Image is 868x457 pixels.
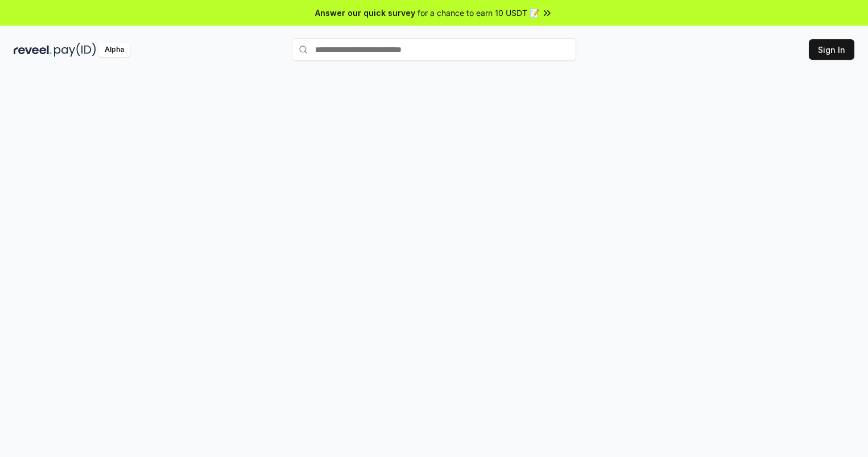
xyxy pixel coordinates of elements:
div: Alpha [98,43,130,57]
img: reveel_dark [14,43,52,57]
span: Answer our quick survey [315,7,415,19]
button: Sign In [809,39,854,60]
span: for a chance to earn 10 USDT 📝 [418,7,539,19]
img: pay_id [54,43,96,57]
